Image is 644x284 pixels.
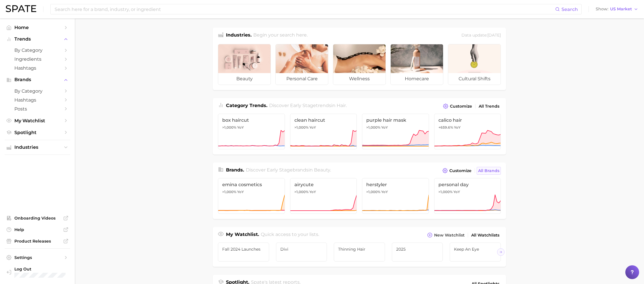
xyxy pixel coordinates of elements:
span: YoY [381,190,388,194]
span: hair [337,103,346,108]
h1: My Watchlist. [226,231,259,239]
span: Settings [14,255,60,260]
span: purple hair mask [366,117,425,123]
button: Customize [442,102,474,110]
a: 2025 [392,243,443,262]
span: Customize [450,104,472,109]
a: Fall 2024 Launches [218,243,269,262]
span: Posts [14,106,60,112]
span: herstyler [366,182,425,187]
a: Settings [5,253,70,262]
a: Divi [276,243,327,262]
span: >1,000% [222,190,236,194]
a: Keep an eye [450,243,501,262]
span: by Category [14,88,60,94]
button: Scroll Right [497,248,505,256]
span: 2025 [396,247,439,251]
a: emina cosmetics>1,000% YoY [218,178,285,214]
a: Log out. Currently logged in with e-mail rachael@diviofficial.com. [5,265,70,279]
span: Trends [14,37,60,42]
span: YoY [237,190,244,194]
a: Thinning Hair [334,243,385,262]
h2: Begin your search here. [253,32,308,39]
a: personal care [275,44,328,85]
span: YoY [309,190,316,194]
button: Brands [5,75,70,84]
span: All Trends [479,104,499,109]
a: by Category [5,87,70,96]
a: Product Releases [5,237,70,245]
span: emina cosmetics [222,182,281,187]
a: cultural shifts [448,44,501,85]
span: by Category [14,47,60,53]
button: New Watchlist [426,231,466,239]
span: US Market [610,7,632,11]
span: Brands [14,77,60,82]
span: Search [561,7,578,12]
span: Thinning Hair [338,247,381,251]
a: calico hair+659.6% YoY [434,114,501,149]
a: Home [5,23,70,32]
span: Onboarding Videos [14,216,60,221]
span: homecare [391,73,443,85]
span: Category Trends . [226,103,267,108]
a: herstyler>1,000% YoY [362,178,429,214]
a: Hashtags [5,64,70,73]
span: YoY [453,190,460,194]
span: Log Out [14,266,66,272]
a: Help [5,225,70,234]
button: Customize [441,167,473,175]
span: Customize [449,168,471,173]
span: >1,000% [294,125,308,129]
span: Brands . [226,167,244,173]
button: Industries [5,143,70,152]
span: YoY [381,125,388,130]
span: >1,000% [294,190,308,194]
span: wellness [333,73,386,85]
a: beauty [218,44,271,85]
span: YoY [237,125,244,130]
span: personal day [438,182,497,187]
a: airycute>1,000% YoY [290,178,357,214]
div: Data update: [DATE] [461,32,501,39]
span: box haircut [222,117,281,123]
a: All Trends [477,102,501,110]
span: Spotlight [14,130,60,135]
a: Hashtags [5,96,70,104]
span: Home [14,25,60,30]
span: YoY [309,125,316,130]
a: box haircut>1,000% YoY [218,114,285,149]
a: purple hair mask>1,000% YoY [362,114,429,149]
span: Show [596,7,608,11]
span: clean haircut [294,117,353,123]
span: Fall 2024 Launches [222,247,265,251]
img: SPATE [6,5,36,12]
span: Hashtags [14,97,60,103]
span: Product Releases [14,239,60,244]
span: Ingredients [14,56,60,62]
span: Hashtags [14,65,60,71]
a: personal day>1,000% YoY [434,178,501,214]
h2: Quick access to your lists. [261,231,319,239]
span: Discover Early Stage brands in . [246,167,331,173]
a: Ingredients [5,55,70,64]
span: >1,000% [366,190,380,194]
span: beauty [218,73,271,85]
span: >1,000% [222,125,236,129]
a: All Watchlists [470,231,501,239]
a: Onboarding Videos [5,214,70,222]
span: All Watchlists [471,233,499,238]
a: homecare [390,44,443,85]
a: by Category [5,46,70,55]
span: +659.6% [438,125,453,129]
a: Posts [5,104,70,113]
span: Divi [280,247,323,251]
button: ShowUS Market [594,5,640,13]
h1: Industries. [226,32,252,39]
span: Help [14,227,60,232]
span: beauty [314,167,330,173]
span: All Brands [478,168,499,173]
a: Spotlight [5,128,70,137]
a: My Watchlist [5,116,70,125]
button: Trends [5,35,70,43]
